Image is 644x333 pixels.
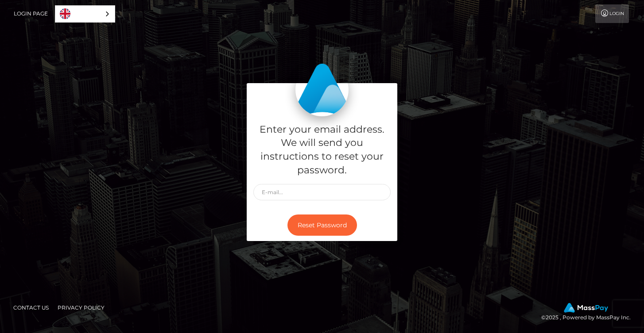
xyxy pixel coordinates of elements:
[55,6,115,22] a: English
[55,5,115,23] div: Language
[54,301,108,314] a: Privacy Policy
[287,214,357,236] button: Reset Password
[10,301,52,314] a: Contact Us
[295,63,349,116] img: MassPay Login
[541,303,637,322] div: © 2025 , Powered by MassPay Inc.
[55,5,115,23] aside: Language selected: English
[253,123,391,177] h5: Enter your email address. We will send you instructions to reset your password.
[595,4,629,23] a: Login
[14,4,48,23] a: Login Page
[253,184,391,200] input: E-mail...
[564,303,608,313] img: MassPay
